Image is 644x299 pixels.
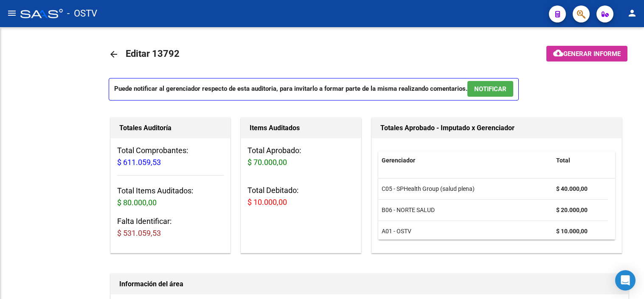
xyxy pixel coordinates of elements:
h1: Información del área [119,277,620,291]
mat-icon: arrow_back [109,49,119,59]
h1: Totales Aprobado - Imputado x Gerenciador [380,121,613,135]
span: Total [556,157,570,164]
mat-icon: person [627,8,637,18]
h1: Totales Auditoría [119,121,222,135]
h3: Total Aprobado: [247,145,354,168]
h3: Total Debitado: [247,184,354,208]
span: $ 531.059,53 [117,229,161,238]
datatable-header-cell: Total [553,151,608,170]
h1: Items Auditados [250,121,352,135]
mat-icon: cloud_download [553,48,563,58]
h3: Total Items Auditados: [117,185,224,209]
span: C05 - SPHealth Group (salud plena) [382,185,475,192]
button: Generar informe [546,46,627,61]
span: - OSTV [67,4,97,23]
span: A01 - OSTV [382,228,411,235]
h3: Total Comprobantes: [117,145,224,168]
span: $ 70.000,00 [247,158,287,167]
span: $ 10.000,00 [247,198,287,207]
button: NOTIFICAR [467,81,513,97]
span: $ 80.000,00 [117,198,157,207]
strong: $ 10.000,00 [556,228,588,235]
strong: $ 20.000,00 [556,207,588,213]
span: Gerenciador [382,157,415,164]
strong: $ 40.000,00 [556,185,588,192]
span: Editar 13792 [126,48,180,59]
p: Puede notificar al gerenciador respecto de esta auditoria, para invitarlo a formar parte de la mi... [109,78,519,101]
mat-icon: menu [7,8,17,18]
datatable-header-cell: Gerenciador [378,151,553,170]
span: B06 - NORTE SALUD [382,207,435,213]
div: Open Intercom Messenger [615,270,636,291]
span: NOTIFICAR [474,85,506,93]
span: $ 611.059,53 [117,158,161,167]
h3: Falta Identificar: [117,215,224,239]
span: Generar informe [563,50,621,58]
